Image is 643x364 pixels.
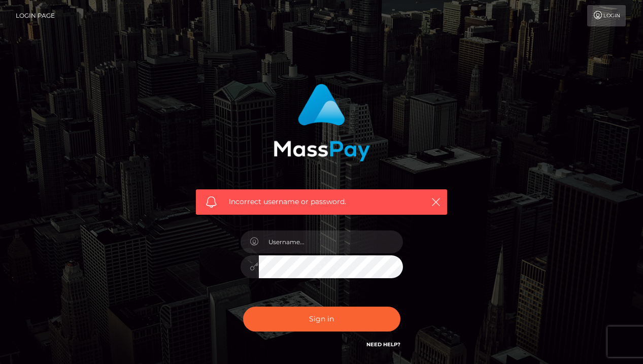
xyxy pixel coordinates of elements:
a: Login [587,5,626,26]
img: MassPay Login [274,84,370,161]
button: Sign in [243,307,400,332]
a: Login Page [16,5,55,26]
span: Incorrect username or password. [229,196,414,207]
a: Need Help? [366,341,400,348]
input: Username... [259,230,403,253]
